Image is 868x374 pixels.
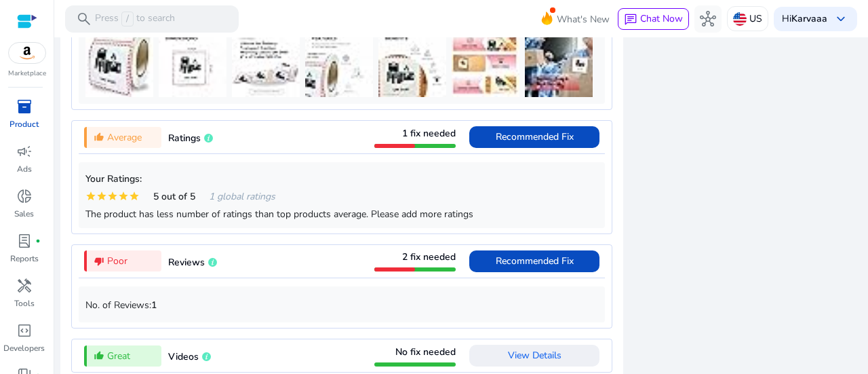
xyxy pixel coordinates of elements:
[96,191,107,202] mat-icon: star
[85,174,598,185] h5: Your Ratings:
[16,98,33,115] span: inventory_2
[496,255,574,267] span: Recommended Fix
[305,29,373,97] img: 41nYdo50+ZL._AC_US40_.jpg
[168,132,201,145] span: Ratings
[168,350,199,363] span: Videos
[557,7,610,31] span: What's New
[395,345,456,358] span: No fix needed
[833,11,849,27] span: keyboard_arrow_down
[14,297,35,310] p: Tools
[452,29,519,97] img: 41SygrCTviL._AC_US40_.jpg
[107,349,130,363] span: Great
[16,322,33,339] span: code_blocks
[469,250,599,272] button: Recommended Fix
[378,29,446,97] img: 41TsbcPh0XL._AC_US40_.jpg
[749,7,762,31] p: US
[525,29,593,97] img: 41EuGQfkxpL._AC_US40_.jpg
[159,29,226,97] img: 41Iq+EyTi1L._AC_US40_.jpg
[85,191,96,202] mat-icon: star
[107,191,118,202] mat-icon: star
[469,126,599,148] button: Recommended Fix
[16,188,33,204] span: donut_small
[168,256,205,269] span: Reviews
[640,12,683,25] span: Chat Now
[107,254,127,268] span: Poor
[85,207,598,221] div: The product has less number of ratings than top products average. Please add more ratings
[16,278,33,294] span: handyman
[791,12,827,25] b: Karvaaa
[496,130,574,143] span: Recommended Fix
[94,350,104,361] mat-icon: thumb_up_alt
[16,233,33,249] span: lab_profile
[35,238,41,244] span: fiber_manual_record
[76,11,92,27] span: search
[700,11,716,27] span: hub
[3,342,45,354] p: Developers
[14,208,34,220] p: Sales
[151,299,157,312] b: 1
[402,250,456,263] span: 2 fix needed
[85,29,153,97] img: 41jc-lwLZ3L._AC_US40_.jpg
[94,132,104,143] mat-icon: thumb_up_alt
[694,5,722,33] button: hub
[94,256,104,267] mat-icon: thumb_down_alt
[10,253,39,265] p: Reports
[107,130,142,145] span: Average
[618,8,689,30] button: chatChat Now
[402,127,456,140] span: 1 fix needed
[232,29,300,97] img: 51Ho1IFxehL._AC_US40_.jpg
[469,345,599,367] button: View Details
[8,69,46,79] p: Marketplace
[9,118,39,130] p: Product
[129,191,140,202] mat-icon: star
[782,14,827,24] p: Hi
[733,12,747,26] img: us.svg
[9,43,45,63] img: amazon.svg
[121,12,134,26] span: /
[209,189,275,204] span: 1 global ratings
[624,13,637,26] span: chat
[508,349,561,362] span: View Details
[118,191,129,202] mat-icon: star
[85,298,598,312] p: No. of Reviews:
[95,12,175,26] p: Press to search
[17,163,32,175] p: Ads
[16,143,33,160] span: campaign
[153,189,195,204] span: 5 out of 5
